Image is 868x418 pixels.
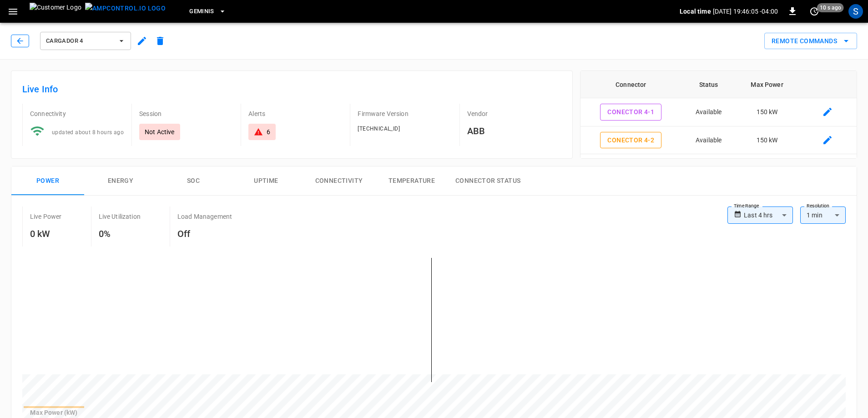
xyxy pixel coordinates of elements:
[99,212,141,221] p: Live Utilization
[800,206,846,224] div: 1 min
[744,206,793,224] div: Last 4 hrs
[736,71,798,98] th: Max Power
[580,71,857,210] table: connector table
[681,71,736,98] th: Status
[30,212,62,221] p: Live Power
[848,4,863,19] div: profile-icon
[713,7,778,16] p: [DATE] 19:46:05 -04:00
[467,124,561,138] h6: ABB
[145,127,175,136] p: Not Active
[30,109,124,118] p: Connectivity
[85,3,166,14] img: ampcontrol.io logo
[177,212,232,221] p: Load Management
[580,71,681,98] th: Connector
[734,202,759,210] label: Time Range
[600,104,661,121] button: Conector 4-1
[248,109,343,118] p: Alerts
[358,109,452,118] p: Firmware Version
[11,166,84,196] button: Power
[681,126,736,155] td: Available
[22,82,561,96] h6: Live Info
[186,3,230,20] button: Geminis
[375,166,448,196] button: Temperature
[448,166,528,196] button: Connector Status
[681,154,736,182] td: Available
[736,126,798,155] td: 150 kW
[680,7,711,16] p: Local time
[46,36,113,46] span: Cargador 4
[189,6,214,17] span: Geminis
[736,98,798,126] td: 150 kW
[177,227,232,241] h6: Off
[230,166,303,196] button: Uptime
[84,166,157,196] button: Energy
[358,126,400,132] span: [TECHNICAL_ID]
[736,154,798,182] td: 150 kW
[807,4,822,19] button: set refresh interval
[764,33,857,50] button: Remote Commands
[30,227,62,241] h6: 0 kW
[600,132,661,149] button: Conector 4-2
[267,127,270,136] div: 6
[764,33,857,50] div: remote commands options
[681,98,736,126] td: Available
[139,109,233,118] p: Session
[303,166,375,196] button: Connectivity
[157,166,230,196] button: SOC
[40,32,131,50] button: Cargador 4
[807,202,829,210] label: Resolution
[99,227,141,241] h6: 0%
[30,3,81,20] img: Customer Logo
[52,129,124,136] span: updated about 8 hours ago
[467,109,561,118] p: Vendor
[817,3,844,12] span: 10 s ago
